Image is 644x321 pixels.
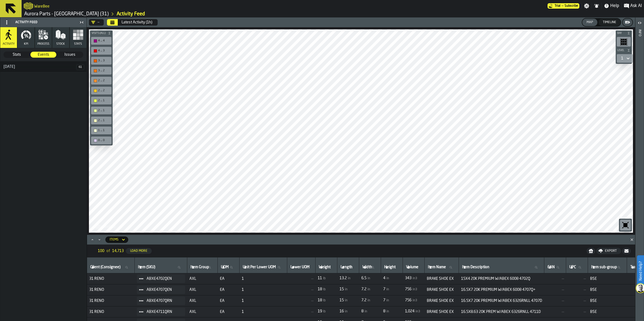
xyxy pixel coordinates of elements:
[361,298,366,302] span: 7.2
[318,287,322,291] span: 18
[383,309,385,313] span: 8
[546,288,564,292] span: —
[98,59,110,62] div: 3 ... 3
[90,30,113,36] button: button-
[386,288,389,291] span: in
[361,298,371,303] span: FormattedValue
[616,49,626,52] span: Level
[361,276,371,281] span: FormattedValue
[92,68,110,74] div: 3 ... 2
[98,79,110,82] div: 2 ... 2
[405,309,414,313] span: 1,024
[340,276,347,280] span: 13.2
[138,265,155,269] span: label
[383,309,390,315] span: FormattedValue
[318,287,327,292] span: FormattedValue
[90,221,120,232] a: logo-header
[384,265,396,269] span: label
[122,20,152,25] div: Latest Activity (1h)
[427,299,457,303] span: BRAKE SHOE EX
[596,248,621,254] button: button-Export
[318,276,322,280] span: 11
[427,264,456,271] input: label
[189,288,216,292] span: AXL
[601,20,618,24] div: Timeline
[405,264,422,271] input: label
[405,287,411,291] span: 756
[89,264,132,271] input: label
[340,298,349,303] span: FormattedValue
[34,3,50,9] h2: Sub Title
[622,248,631,254] button: button-
[242,288,285,292] span: 1
[584,20,595,24] div: Map
[128,249,150,253] div: Load More
[92,108,110,113] div: 2 ... 1
[621,221,630,229] svg: Reset zoom and position
[147,299,181,303] span: ABXE4707QRN
[361,309,368,315] span: FormattedValue
[623,19,632,26] button: button-
[37,42,49,46] span: process
[590,310,625,314] span: BSE
[221,265,229,269] span: label
[90,125,113,135] div: button-toolbar-undefined
[112,249,124,253] span: 14,713
[92,88,110,93] div: 2 ... 2
[413,277,417,280] span: in3
[345,310,348,313] span: in
[117,11,145,17] a: link-to-/wh/i/aa2e4adb-2cd5-4688-aa4a-ec82bcf75d46/feed/ed37b2d5-23bf-455b-b30b-f27bc94e48a6
[405,298,418,303] span: FormattedValue
[289,288,313,292] span: —
[94,247,156,255] div: ButtonLoadMore-Load More-Prev-First-Last
[0,61,86,72] h3: title-section-11 August
[289,299,313,303] span: —
[31,52,56,57] span: Events
[105,236,128,243] div: DropdownMenuValue-item-set
[365,310,367,313] span: in
[90,86,113,96] div: button-toolbar-undefined
[30,52,57,58] div: thumb
[461,264,542,271] input: label
[4,52,30,58] div: thumb
[405,276,418,281] span: FormattedValue
[383,298,390,303] span: FormattedValue
[461,277,542,281] span: 15X4 20K PREMIUM W/ABEX 6008 4702Q
[427,277,457,281] span: BRAKE SHOE EX
[548,3,579,9] a: link-to-/wh/i/aa2e4adb-2cd5-4688-aa4a-ec82bcf75d46/pricing/
[110,238,119,242] div: DropdownMenuValue-item-set
[90,135,113,145] div: button-toolbar-undefined
[4,51,30,58] label: button-switch-multi-Stats
[24,11,109,17] a: link-to-/wh/i/aa2e4adb-2cd5-4688-aa4a-ec82bcf75d46
[98,89,110,92] div: 2 ... 2
[24,1,33,11] a: logo-header
[323,310,326,313] span: lb
[92,98,110,103] div: 2 ... 1
[318,298,327,303] span: FormattedValue
[1,18,78,27] div: Activity Feed
[383,264,400,271] input: label
[630,3,642,9] span: Ask AI
[428,265,446,269] span: label
[568,277,586,281] span: —
[74,42,82,46] span: Stats
[90,66,113,76] div: button-toolbar-undefined
[591,265,617,269] span: label
[323,277,326,280] span: lb
[90,106,113,116] div: button-toolbar-undefined
[590,299,625,303] span: BSE
[89,237,96,242] button: Maximize
[406,265,418,269] span: label
[383,298,385,302] span: 7
[636,19,643,28] label: button-toggle-Open
[137,264,185,271] input: label
[220,310,237,314] span: EA
[89,19,104,26] div: DropdownMenuValue-
[383,287,385,291] span: 7
[90,46,113,56] div: button-toolbar-undefined
[616,48,632,53] button: button-
[582,3,591,9] label: button-toggle-Settings
[546,277,564,281] span: —
[220,277,237,281] span: EA
[147,288,181,292] span: ABXE4707QEN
